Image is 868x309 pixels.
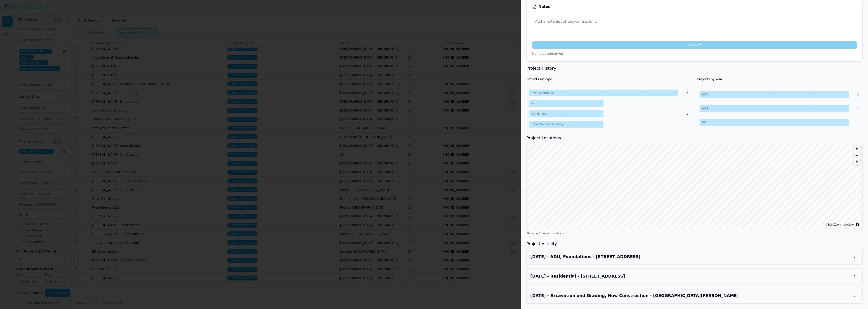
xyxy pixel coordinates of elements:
h3: May 12, 2003 - Excavation and Grading, New Construction - Las Flores Way, Riverside, CA, 92503 [530,292,851,299]
text: 1 [686,123,688,126]
button: Zoom in [854,145,860,152]
text: 1 [857,121,859,124]
div: Showing 3 project locations [526,232,863,235]
summary: Toggle attribution [855,222,860,227]
text: 1 [857,93,859,96]
tspan: New Construction [531,91,554,95]
h4: Projects by Type [526,77,692,81]
button: Reset bearing to north [854,159,860,165]
tspan: 2003 [701,121,708,124]
text: 1 [686,112,688,115]
p: No notes added yet [532,51,857,56]
tspan: 2008 [701,107,708,110]
h4: Projects by Year [697,77,863,81]
h3: Dec 22, 2008 - Residential - 531 Inca Way, Salinas, CA, 93906 [530,273,851,279]
div: Notes [532,5,857,9]
a: MapLibre [842,223,854,226]
div: © BuildZoom | [825,222,854,227]
text: 2 [686,91,688,95]
tspan: Excavation and Grading [531,123,563,126]
button: Zoom out [854,152,860,159]
h3: Project Locations [526,135,863,141]
h3: Project Activity [526,241,863,247]
h3: Sep 7, 2025 - ADU, Foundations - 17310 Calle Mayor, San Diego, CA, 92127 [530,254,851,260]
text: 1 [857,107,859,110]
h3: Project History [526,65,863,71]
canvas: Map [527,143,862,229]
text: 1 [686,102,688,105]
tspan: 2025 [701,93,708,96]
tspan: Patios [531,102,539,105]
tspan: Foundations [531,112,547,115]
